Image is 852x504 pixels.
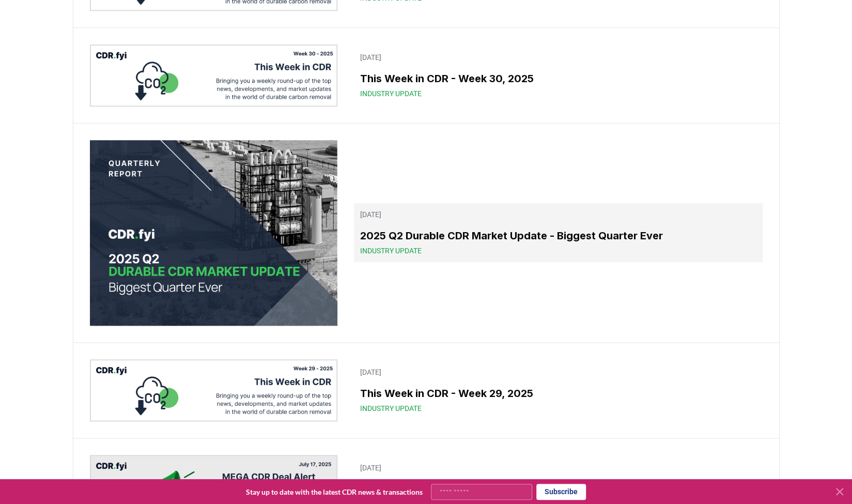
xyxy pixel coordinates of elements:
a: [DATE]This Week in CDR - Week 29, 2025Industry Update [354,361,762,420]
p: [DATE] [360,52,756,63]
h3: This Week in CDR - Week 29, 2025 [360,386,756,401]
img: This Week in CDR - Week 29, 2025 blog post image [90,359,338,421]
p: [DATE] [360,463,756,473]
h3: This Week in CDR - Week 30, 2025 [360,71,756,86]
p: [DATE] [360,209,756,220]
img: This Week in CDR - Week 30, 2025 blog post image [90,44,338,106]
h3: 2025 Q2 Durable CDR Market Update - Biggest Quarter Ever [360,228,756,243]
img: 2025 Q2 Durable CDR Market Update - Biggest Quarter Ever blog post image [90,140,338,326]
a: [DATE]This Week in CDR - Week 30, 2025Industry Update [354,46,762,105]
p: [DATE] [360,367,756,377]
a: [DATE]2025 Q2 Durable CDR Market Update - Biggest Quarter EverIndustry Update [354,203,762,262]
span: Industry Update [360,403,422,414]
span: Industry Update [360,88,422,99]
span: Industry Update [360,246,422,256]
